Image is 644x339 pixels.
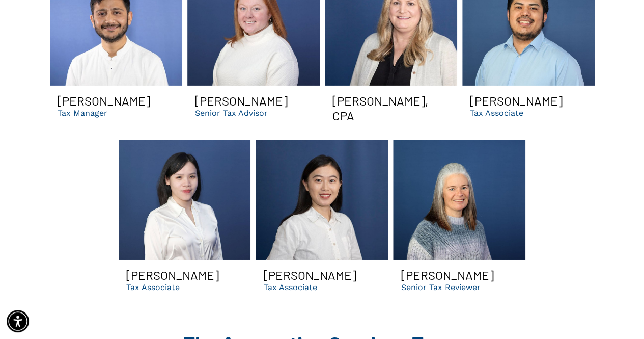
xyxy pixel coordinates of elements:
[470,93,563,108] h3: [PERSON_NAME]
[58,108,107,118] p: Tax Manager
[256,140,388,260] a: Rachel Yang Dental Tax Associate | managerial dental consultants for DSOs and more in Suwanee GA
[393,140,525,260] a: Terri Smiling | senior dental tax reviewer | suwanee ga dso accountants
[126,268,219,282] h3: [PERSON_NAME]
[7,310,29,332] div: Accessibility Menu
[401,268,493,282] h3: [PERSON_NAME]
[332,93,450,123] h3: [PERSON_NAME], CPA
[470,108,523,118] p: Tax Associate
[119,140,251,260] a: Omar dental tax associate in Suwanee GA | find out if you need a dso
[195,93,288,108] h3: [PERSON_NAME]
[332,123,382,133] p: Tax Manager
[195,108,268,118] p: Senior Tax Advisor
[401,282,480,292] p: Senior Tax Reviewer
[263,282,317,292] p: Tax Associate
[58,93,150,108] h3: [PERSON_NAME]
[126,282,180,292] p: Tax Associate
[263,268,356,282] h3: [PERSON_NAME]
